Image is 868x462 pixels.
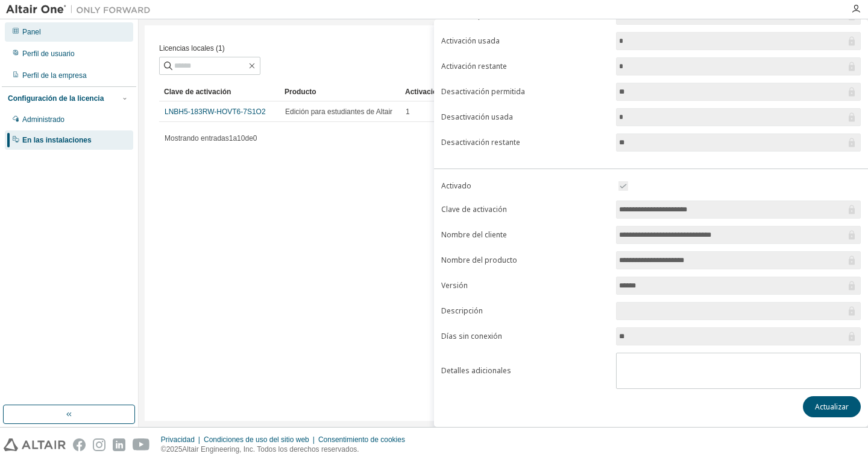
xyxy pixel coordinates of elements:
[159,44,225,53] font: Licencias locales (1)
[8,94,104,103] font: Configuración de la licencia
[22,28,41,36] font: Panel
[22,115,64,124] font: Administrado
[182,445,359,454] font: Altair Engineering, Inc. Todos los derechos reservados.
[164,88,231,96] font: Clave de activación
[229,134,233,143] font: 1
[204,435,309,444] font: Condiciones de uso del sitio web
[318,435,405,444] font: Consentimiento de cookies
[161,445,166,454] font: ©
[803,396,861,417] button: Actualizar
[245,134,253,143] font: de
[406,107,410,116] font: 1
[285,107,392,116] font: Edición para estudiantes de Altair
[22,50,75,58] font: Perfil de usuario
[441,61,507,71] font: Activación restante
[253,134,257,143] font: 0
[165,134,229,143] font: Mostrando entradas
[161,435,195,444] font: Privacidad
[22,71,87,80] font: Perfil de la empresa
[441,331,502,341] font: Días sin conexión
[441,255,517,265] font: Nombre del producto
[73,438,86,451] img: facebook.svg
[441,204,507,214] font: Clave de activación
[441,306,483,316] font: Descripción
[4,438,66,451] img: altair_logo.svg
[22,136,92,144] font: En las instalaciones
[237,134,245,143] font: 10
[441,86,525,97] font: Desactivación permitida
[815,402,849,412] font: Actualizar
[93,438,105,451] img: instagram.svg
[285,88,316,96] font: Producto
[441,181,471,191] font: Activado
[113,438,125,451] img: linkedin.svg
[441,112,513,122] font: Desactivación usada
[233,134,237,143] font: a
[6,4,157,16] img: Altair Uno
[133,438,150,451] img: youtube.svg
[166,445,183,454] font: 2025
[441,365,511,376] font: Detalles adicionales
[405,88,476,96] font: Activación permitida
[441,137,520,147] font: Desactivación restante
[441,280,468,290] font: Versión
[165,107,266,116] font: LNBH5-183RW-HOVT6-7S1O2
[441,36,500,46] font: Activación usada
[441,229,507,240] font: Nombre del cliente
